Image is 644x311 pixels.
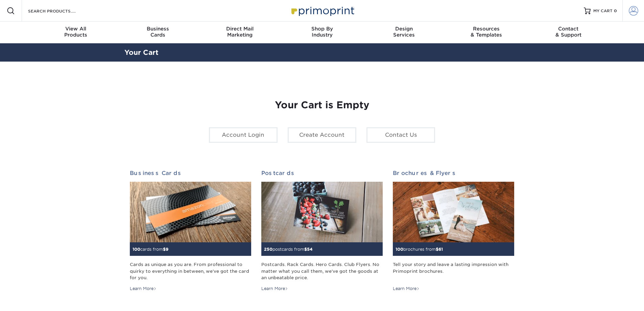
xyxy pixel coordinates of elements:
span: 250 [264,247,272,252]
div: & Support [527,26,610,38]
a: Account Login [209,127,278,143]
span: 9 [166,247,168,252]
span: Shop By [281,26,363,32]
span: Business [117,26,199,32]
h2: Business Cards [130,170,251,176]
span: Direct Mail [199,26,281,32]
img: Business Cards [130,182,251,243]
div: Marketing [199,26,281,38]
a: Shop ByIndustry [281,22,363,43]
div: & Templates [445,26,527,38]
span: 54 [307,247,313,252]
span: 61 [438,247,443,252]
span: 100 [396,247,403,252]
span: View All [35,26,117,32]
small: brochures from [396,247,443,252]
a: DesignServices [363,22,445,43]
span: $ [436,247,438,252]
img: Postcards [261,182,383,243]
img: Brochures & Flyers [393,182,514,243]
span: Design [363,26,445,32]
a: Brochures & Flyers 100brochures from$61 Tell your story and leave a lasting impression with Primo... [393,170,514,292]
div: Learn More [261,286,288,292]
a: Contact& Support [527,22,610,43]
span: $ [304,247,307,252]
h2: Postcards [261,170,383,176]
span: Contact [527,26,610,32]
div: Industry [281,26,363,38]
a: View AllProducts [35,22,117,43]
span: MY CART [593,8,613,14]
h2: Brochures & Flyers [393,170,514,176]
img: Primoprint [288,3,356,18]
a: Your Cart [124,48,159,57]
div: Services [363,26,445,38]
a: Business Cards 100cards from$9 Cards as unique as you are. From professional to quirky to everyth... [130,170,251,292]
a: BusinessCards [117,22,199,43]
div: Cards [117,26,199,38]
div: Learn More [393,286,420,292]
div: Products [35,26,117,38]
span: Resources [445,26,527,32]
span: $ [163,247,166,252]
a: Postcards 250postcards from$54 Postcards. Rack Cards. Hero Cards. Club Flyers. No matter what you... [261,170,383,292]
a: Direct MailMarketing [199,22,281,43]
span: 0 [614,8,617,13]
div: Postcards. Rack Cards. Hero Cards. Club Flyers. No matter what you call them, we've got the goods... [261,261,383,281]
small: cards from [133,247,168,252]
div: Learn More [130,286,157,292]
div: Tell your story and leave a lasting impression with Primoprint brochures. [393,261,514,281]
a: Create Account [288,127,356,143]
a: Contact Us [366,127,435,143]
div: Cards as unique as you are. From professional to quirky to everything in between, we've got the c... [130,261,251,281]
h1: Your Cart is Empty [130,99,515,111]
iframe: Google Customer Reviews [2,290,57,309]
a: Resources& Templates [445,22,527,43]
span: 100 [133,247,140,252]
small: postcards from [264,247,313,252]
input: SEARCH PRODUCTS..... [27,7,93,15]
